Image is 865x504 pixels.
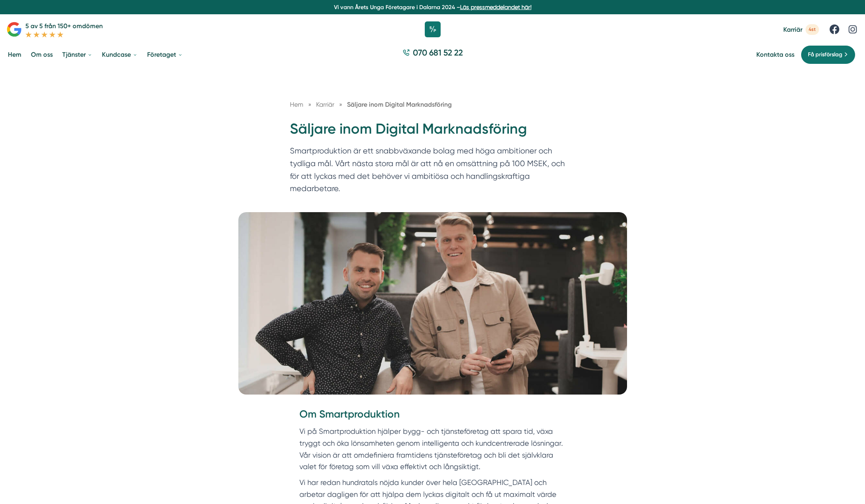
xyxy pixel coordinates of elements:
nav: Breadcrumb [290,100,575,109]
a: Karriär [316,101,336,108]
a: Tjänster [61,44,94,65]
p: 5 av 5 från 150+ omdömen [25,21,103,31]
a: Om oss [29,44,54,65]
p: Vi vann Årets Unga Företagare i Dalarna 2024 – [3,3,862,11]
p: Smartproduktion är ett snabbväxande bolag med höga ambitioner och tydliga mål. Vårt nästa stora m... [290,145,575,199]
span: » [339,100,342,109]
a: Hem [290,101,303,108]
a: Företaget [146,44,184,65]
span: 4st [806,24,819,35]
span: Karriär [316,101,334,108]
span: » [308,100,311,109]
a: Läs pressmeddelandet här! [460,4,531,10]
p: Vi på Smartproduktion hjälper bygg- och tjänsteföretag att spara tid, växa tryggt och öka lönsamh... [299,425,566,473]
span: Få prisförslag [808,50,842,59]
span: Karriär [783,26,802,33]
a: Kundcase [100,44,139,65]
img: Säljare [238,212,627,395]
a: 070 681 52 22 [399,47,466,62]
a: Kontakta oss [756,51,794,58]
a: Karriär 4st [783,24,819,35]
span: 070 681 52 22 [413,47,463,58]
a: Säljare inom Digital Marknadsföring [347,101,452,108]
strong: Om Smartproduktion [299,408,400,420]
a: Få prisförslag [801,45,855,64]
a: Hem [6,44,23,65]
h1: Säljare inom Digital Marknadsföring [290,119,575,145]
